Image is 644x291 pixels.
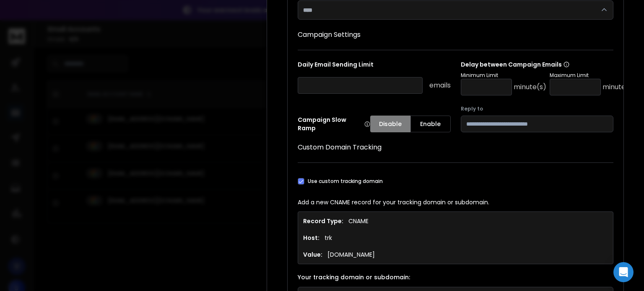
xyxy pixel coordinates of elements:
[308,178,383,185] label: Use custom tracking domain
[298,198,613,206] p: Add a new CNAME record for your tracking domain or subdomain.
[410,116,451,132] button: Enable
[298,142,613,152] h1: Custom Domain Tracking
[327,250,375,259] p: [DOMAIN_NAME]
[348,217,369,225] p: CNAME
[370,116,410,132] button: Disable
[613,262,634,282] div: Open Intercom Messenger
[298,116,370,132] p: Campaign Slow Ramp
[298,30,613,40] h1: Campaign Settings
[325,234,332,242] p: trk
[429,80,451,90] p: emails
[514,82,546,92] p: minute(s)
[303,250,322,259] h1: Value:
[303,234,319,242] h1: Host:
[298,274,613,280] label: Your tracking domain or subdomain:
[298,60,451,72] p: Daily Email Sending Limit
[461,60,635,69] p: Delay between Campaign Emails
[461,106,614,112] label: Reply to
[602,82,635,92] p: minute(s)
[303,217,343,225] h1: Record Type:
[550,72,635,79] p: Maximum Limit
[461,72,546,79] p: Minimum Limit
